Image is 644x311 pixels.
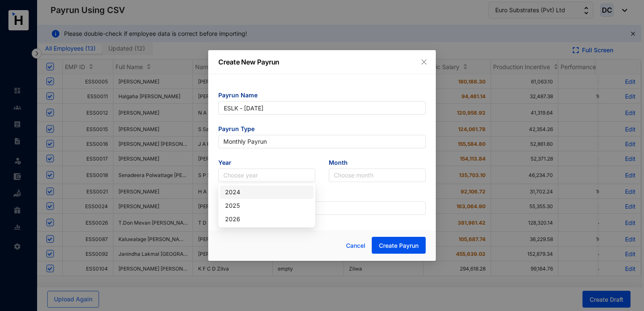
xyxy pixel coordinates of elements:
span: Default Remark [218,191,426,201]
span: Month [329,158,426,169]
p: Create New Payrun [218,57,426,67]
div: 2025 [225,201,309,210]
span: Create Payrun [379,241,419,250]
span: Cancel [346,241,365,250]
div: 2025 [220,199,314,212]
span: Year [218,158,315,169]
span: Monthly Payrun [223,135,421,148]
input: Eg: Salary November [218,201,426,215]
input: Eg: November Payrun [218,101,426,115]
button: Close [419,57,429,67]
div: 2026 [225,214,309,224]
div: 2024 [220,185,314,199]
span: Payrun Type [218,125,426,135]
div: 2024 [225,188,309,197]
div: 2026 [220,212,314,226]
button: Create Payrun [372,237,426,254]
span: close [421,59,427,65]
span: Payrun Name [218,91,426,101]
button: Cancel [340,237,372,254]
